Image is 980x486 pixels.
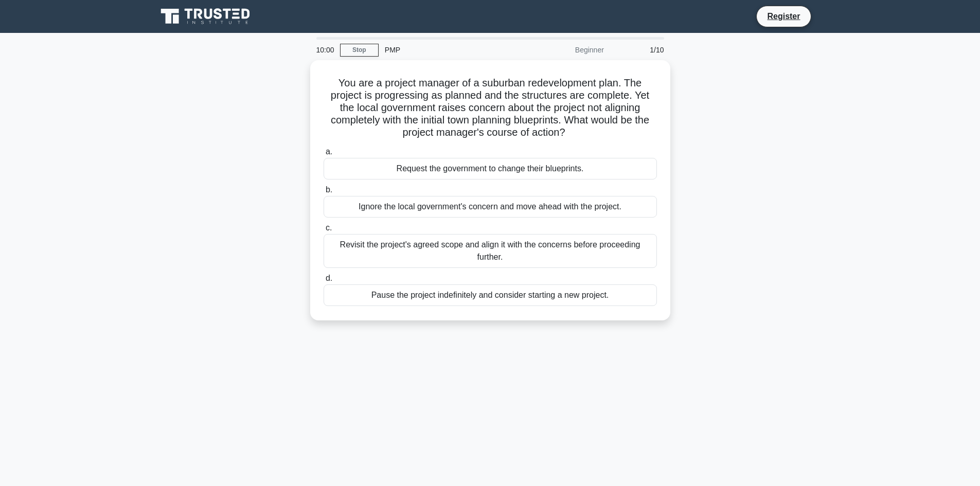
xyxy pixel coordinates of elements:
div: Ignore the local government's concern and move ahead with the project. [324,196,657,218]
div: Request the government to change their blueprints. [324,158,657,179]
a: Stop [340,44,379,57]
div: Pause the project indefinitely and consider starting a new project. [324,284,657,306]
div: 1/10 [610,40,670,60]
span: a. [326,147,332,156]
span: d. [326,274,332,282]
span: b. [326,185,332,194]
div: PMP [379,40,520,60]
h5: You are a project manager of a suburban redevelopment plan. The project is progressing as planned... [323,77,658,139]
a: Register [761,10,806,23]
div: Revisit the project's agreed scope and align it with the concerns before proceeding further. [324,234,657,268]
div: 10:00 [310,40,340,60]
span: c. [326,223,332,232]
div: Beginner [520,40,610,60]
